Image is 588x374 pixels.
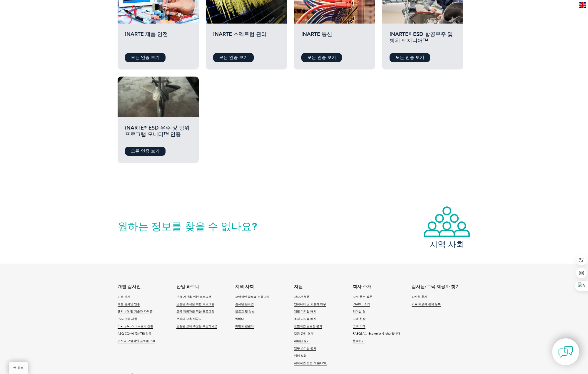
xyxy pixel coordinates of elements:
font: 지속적인 전문 개발(CPD) [294,361,327,365]
a: 자원 [294,284,303,289]
a: ASQ CQA에 [DATE] 인증 [118,332,151,336]
font: 블로그 및 뉴스 [235,310,255,313]
a: 맨 위로 [9,362,28,374]
a: 모든 인증 보기 [213,53,254,62]
a: 모든 인증 보기 [390,53,430,62]
font: 리더십 팀 [353,310,365,313]
font: 업무 스타일 평가 [294,347,316,350]
font: 개별 감사인 [118,284,141,289]
font: 엔지니어 및 기술자 채용 [294,302,326,306]
a: 리더십 평가 [294,339,310,343]
a: 모범적인 글로벌 평가 [294,325,322,329]
a: 개별 디지털 배지 [294,310,316,314]
a: 업무 스타일 평가 [294,347,316,351]
a: 우리의 교육 제공자 [176,317,202,321]
font: FCC 면허 시험 [118,317,137,321]
font: 인증 기관을 위한 프로그램 [176,295,211,299]
font: 모범적인 글로벌 커뮤니티 [235,295,269,299]
font: 조직 디지털 배지 [294,317,316,321]
a: 개별 감사인 인증 [118,302,140,307]
font: 인증 받기 [118,295,130,299]
a: 리더십 팀 [353,310,365,314]
font: 모든 인증 보기 [219,55,248,60]
font: 웨비나 [235,317,244,321]
a: iNARTE 소개 [353,302,370,307]
font: 감사원/교육 제공자 찾기 [412,284,460,289]
a: Exemplar Global로의 전환 [118,325,153,329]
font: 엔지니어 및 기술자 자격증 [118,310,153,313]
font: 모든 인증 보기 [307,55,336,60]
a: 지속적인 전문 개발(CPD) [294,361,327,365]
font: 맨 위로 [13,366,24,370]
a: 교육 제공자 검색 등록 [412,302,441,307]
font: 고객 이해 [353,325,365,328]
font: 감사원 온라인 [235,302,254,306]
a: 지역 사회 [423,206,470,248]
font: 인정된 조직을 위한 프로그램 [176,302,214,306]
a: 갈등 관리 평가 [294,332,313,336]
a: 인증 받기 [118,295,130,299]
font: 지역 사회 [430,239,465,249]
font: 책임 보험 [294,354,307,358]
img: en [579,2,586,8]
font: 모든 인증 보기 [395,55,424,60]
font: iNARTE 소개 [353,302,370,306]
font: RABQSA는 Exemplar Global입니다 [353,332,400,335]
a: 블로그 및 뉴스 [235,310,255,314]
a: 회사 소개 [353,284,372,289]
a: 엔지니어 및 기술자 자격증 [118,310,153,314]
a: 감사원/교육 제공자 찾기 [412,284,460,289]
a: 모든 인증 보기 [125,53,166,62]
font: 자원 [294,284,303,289]
font: 산업 파트너 [176,284,200,289]
font: iNARTE® ESD 우주 및 방위 프로그램 모니터™ 인증 [125,125,190,138]
font: 우리의 교육 제공자 [176,317,202,321]
font: 원하는 정보를 찾을 수 없나요? [118,220,257,233]
font: ASQ CQA에 [DATE] 인증 [118,332,151,335]
a: 개별 감사인 [118,284,141,289]
a: 모범적인 글로벌 커뮤니티 [235,295,269,299]
a: 책임 보험 [294,354,307,358]
font: iNARTE 제품 안전 [125,31,168,37]
a: 인증된 교육 과정을 수강하세요 [176,325,217,329]
a: 인정된 조직을 위한 프로그램 [176,302,214,307]
font: 개별 디지털 배지 [294,310,316,313]
font: 감사관 채용 [294,295,310,299]
font: 회사 소개 [353,284,372,289]
a: 웨비나 [235,317,244,321]
a: 자주 묻는 질문 [353,295,372,299]
font: 리더십 평가 [294,339,310,343]
font: 개별 감사인 인증 [118,302,140,306]
font: 모든 인증 보기 [131,148,160,154]
a: 감사관 채용 [294,295,310,299]
a: FCC 면허 시험 [118,317,137,321]
font: 교육 제공자를 위한 프로그램 [176,310,214,313]
font: 인증된 교육 과정을 수강하세요 [176,325,217,328]
font: iNARTE® ESD 항공우주 및 방위 엔지니어™ [390,31,453,44]
font: 귀사의 모범적인 글로벌 ROI [118,339,155,343]
font: iNARTE 통신 [301,31,332,37]
font: Exemplar Global로의 전환 [118,325,153,328]
a: 문의하기 [353,339,365,343]
font: 자주 묻는 질문 [353,295,372,299]
a: 인증 기관을 위한 프로그램 [176,295,211,299]
a: 감사원 온라인 [235,302,254,307]
a: 모든 인증 보기 [125,147,166,156]
a: 귀사의 모범적인 글로벌 ROI [118,339,155,343]
font: 지역 사회 [235,284,254,289]
font: 문의하기 [353,339,365,343]
a: 고객 헌장 [353,317,365,321]
a: 지역 사회 [235,284,254,289]
font: iNARTE 스펙트럼 관리 [213,31,267,37]
a: 산업 파트너 [176,284,200,289]
font: 고객 헌장 [353,317,365,321]
font: 감사원 찾기 [412,295,427,299]
a: 감사원 찾기 [412,295,427,299]
img: contact-chat.png [558,345,573,359]
a: 고객 이해 [353,325,365,329]
a: 모든 인증 보기 [301,53,342,62]
a: 교육 제공자를 위한 프로그램 [176,310,214,314]
a: 조직 디지털 배지 [294,317,316,321]
font: 갈등 관리 평가 [294,332,313,335]
a: RABQSA는 Exemplar Global입니다 [353,332,400,336]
